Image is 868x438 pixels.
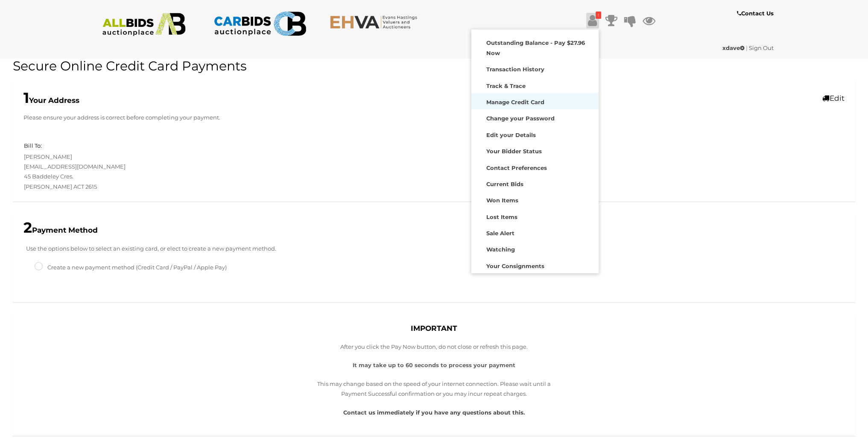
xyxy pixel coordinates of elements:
[736,9,775,18] a: Contact Us
[343,409,525,416] a: Contact us immediately if you have any questions about this.
[486,213,517,220] strong: Lost Items
[471,159,599,175] a: Contact Preferences
[471,60,599,76] a: Transaction History
[411,324,457,333] b: IMPORTANT
[24,143,42,149] h5: Bill To:
[471,77,599,93] a: Track & Trace
[486,131,536,138] strong: Edit your Details
[486,246,515,253] strong: Watching
[749,44,774,51] a: Sign Out
[35,263,227,272] label: Create a new payment method (Credit Card / PayPal / Apple Pay)
[486,39,585,56] strong: Outstanding Balance - Pay $27.96 Now
[471,175,599,191] a: Current Bids
[471,224,599,240] a: Sale Alert
[23,226,98,234] b: Payment Method
[471,257,599,273] a: Your Consignments
[471,126,599,142] a: Edit your Details
[722,44,746,51] a: xdave
[586,13,599,28] a: !
[736,10,773,17] b: Contact Us
[486,181,523,187] strong: Current Bids
[486,148,542,155] strong: Your Bidder Status
[486,230,514,237] strong: Sale Alert
[213,9,306,39] img: CARBIDS.com.au
[486,164,547,171] strong: Contact Preferences
[596,12,601,19] i: !
[317,342,551,352] p: After you click the Pay Now button, do not close or refresh this page.
[486,115,555,122] strong: Change your Password
[486,263,544,269] strong: Your Consignments
[330,15,422,29] img: EHVA.com.au
[13,59,855,73] h1: Secure Online Credit Card Payments
[471,240,599,257] a: Watching
[486,82,526,89] strong: Track & Trace
[353,362,515,368] strong: It may take up to 60 seconds to process your payment
[486,197,518,204] strong: Won Items
[317,379,551,399] p: This may change based on the speed of your internet connection. Please wait until a Payment Succe...
[722,44,745,51] strong: xdave
[471,93,599,109] a: Manage Credit Card
[486,66,544,73] strong: Transaction History
[23,219,32,237] span: 2
[471,109,599,126] a: Change your Password
[23,89,29,107] span: 1
[486,99,544,105] strong: Manage Credit Card
[471,191,599,207] a: Won Items
[471,34,599,60] a: Outstanding Balance - Pay $27.96 Now
[23,96,79,105] b: Your Address
[98,13,190,36] img: ALLBIDS.com.au
[23,113,845,123] p: Please ensure your address is correct before completing your payment.
[18,244,850,254] p: Use the options below to select an existing card, or elect to create a new payment method.
[18,141,434,192] div: [PERSON_NAME] [EMAIL_ADDRESS][DOMAIN_NAME] 45 Baddeley Cres. [PERSON_NAME] ACT 2615
[746,44,748,51] span: |
[471,208,599,224] a: Lost Items
[471,142,599,158] a: Your Bidder Status
[822,94,845,102] a: Edit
